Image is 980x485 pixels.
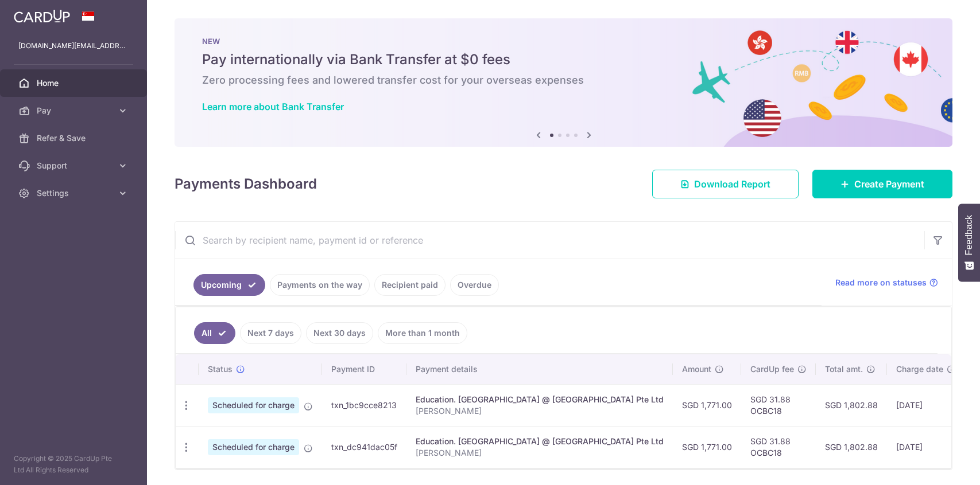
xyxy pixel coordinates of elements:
a: Next 7 days [240,322,301,344]
span: Scheduled for charge [208,397,299,413]
p: [PERSON_NAME] [416,447,664,459]
a: All [194,322,235,344]
td: txn_dc941dac05f [322,426,406,468]
th: Payment details [406,354,673,384]
td: [DATE] [887,426,965,468]
h4: Payments Dashboard [175,174,317,194]
span: Home [37,77,113,89]
img: Bank transfer banner [175,18,952,147]
span: Amount [682,363,711,375]
span: CardUp fee [750,363,794,375]
span: Status [208,363,233,375]
span: Create Payment [854,177,924,191]
img: CardUp [14,9,70,23]
td: txn_1bc9cce8213 [322,384,406,426]
a: Payments on the way [270,274,370,296]
p: [PERSON_NAME] [416,405,664,417]
span: Download Report [694,177,770,191]
a: Next 30 days [306,322,373,344]
a: Overdue [450,274,499,296]
span: Scheduled for charge [208,439,299,455]
h6: Zero processing fees and lowered transfer cost for your overseas expenses [202,73,925,87]
a: Learn more about Bank Transfer [202,101,344,112]
td: SGD 1,802.88 [816,384,887,426]
td: [DATE] [887,384,965,426]
a: Upcoming [193,274,265,296]
div: Education. [GEOGRAPHIC_DATA] @ [GEOGRAPHIC_DATA] Pte Ltd [416,394,664,405]
p: NEW [202,37,925,46]
span: Total amt. [825,363,863,375]
span: Support [37,160,113,171]
span: Settings [37,187,113,199]
span: Refer & Save [37,132,113,144]
input: Search by recipient name, payment id or reference [175,222,924,259]
span: Feedback [964,215,974,255]
a: Download Report [652,170,799,198]
td: SGD 1,771.00 [673,384,741,426]
span: Read more on statuses [835,277,927,288]
a: Create Payment [812,170,952,198]
span: Pay [37,105,113,116]
h5: Pay internationally via Bank Transfer at $0 fees [202,50,925,69]
td: SGD 31.88 OCBC18 [741,426,816,468]
a: More than 1 month [378,322,467,344]
p: [DOMAIN_NAME][EMAIL_ADDRESS][DOMAIN_NAME] [18,40,129,52]
span: Charge date [896,363,943,375]
a: Read more on statuses [835,277,938,288]
td: SGD 31.88 OCBC18 [741,384,816,426]
td: SGD 1,771.00 [673,426,741,468]
div: Education. [GEOGRAPHIC_DATA] @ [GEOGRAPHIC_DATA] Pte Ltd [416,436,664,447]
a: Recipient paid [374,274,446,296]
button: Feedback - Show survey [958,204,980,281]
td: SGD 1,802.88 [816,426,887,468]
th: Payment ID [322,354,406,384]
